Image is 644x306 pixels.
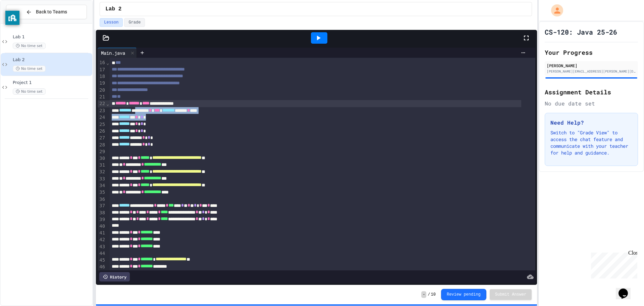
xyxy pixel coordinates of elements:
[13,57,91,63] span: Lab 2
[13,80,91,86] span: Project 1
[544,3,565,18] div: My Account
[98,176,106,182] div: 33
[545,48,638,57] h2: Your Progress
[616,279,637,299] iframe: chat widget
[98,48,137,58] div: Main.java
[98,67,106,73] div: 17
[98,73,106,80] div: 18
[98,100,106,107] div: 22
[98,203,106,209] div: 37
[98,121,106,128] div: 25
[99,272,130,281] div: History
[98,142,106,148] div: 28
[98,236,106,243] div: 42
[105,5,121,13] span: Lab 2
[98,80,106,87] div: 19
[6,5,87,19] button: Back to Teams
[13,88,46,95] span: No time set
[98,230,106,236] div: 41
[428,292,430,297] span: /
[98,189,106,196] div: 35
[5,11,19,25] button: privacy banner
[13,43,46,49] span: No time set
[98,244,106,250] div: 43
[431,292,436,297] span: 10
[98,162,106,169] div: 31
[441,289,486,300] button: Review pending
[13,65,46,72] span: No time set
[421,291,426,298] span: -
[98,107,106,114] div: 23
[98,210,106,216] div: 38
[98,148,106,155] div: 29
[106,101,109,106] span: Fold line
[98,182,106,189] div: 34
[3,3,46,43] div: Chat with us now!Close
[98,196,106,203] div: 36
[545,99,638,107] div: No due date set
[98,169,106,175] div: 32
[98,135,106,141] div: 27
[98,216,106,223] div: 39
[98,59,106,66] div: 16
[98,94,106,100] div: 21
[98,114,106,121] div: 24
[100,18,123,27] button: Lesson
[98,257,106,264] div: 45
[550,119,632,127] h3: Need Help?
[547,69,636,74] div: [PERSON_NAME][EMAIL_ADDRESS][PERSON_NAME][DOMAIN_NAME]
[495,292,527,297] span: Submit Answer
[36,8,67,15] span: Back to Teams
[98,128,106,135] div: 26
[547,62,636,69] div: [PERSON_NAME]
[106,60,109,65] span: Fold line
[124,18,145,27] button: Grade
[13,34,91,40] span: Lab 1
[490,289,532,300] button: Submit Answer
[98,49,128,56] div: Main.java
[550,129,632,156] p: Switch to "Grade View" to access the chat feature and communicate with your teacher for help and ...
[588,250,637,278] iframe: chat widget
[545,27,617,37] h1: CS-120: Java 25-26
[98,250,106,257] div: 44
[98,264,106,270] div: 46
[545,87,638,97] h2: Assignment Details
[98,87,106,94] div: 20
[98,155,106,162] div: 30
[98,223,106,230] div: 40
